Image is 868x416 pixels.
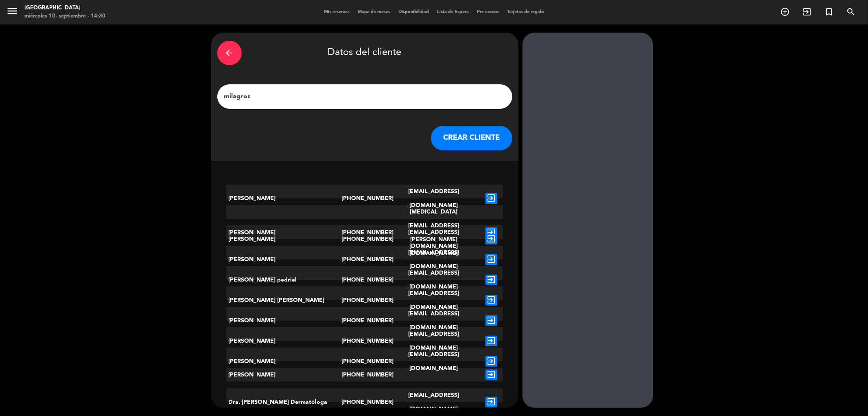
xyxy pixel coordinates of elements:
div: [PHONE_NUMBER] [341,246,387,273]
div: [PHONE_NUMBER] [341,327,387,355]
i: exit_to_app [485,356,497,367]
div: [PERSON_NAME] [226,205,341,260]
i: exit_to_app [485,336,497,346]
div: [EMAIL_ADDRESS][DOMAIN_NAME] [388,225,480,253]
i: search [846,7,856,17]
div: [EMAIL_ADDRESS][DOMAIN_NAME] [388,348,480,375]
div: [EMAIL_ADDRESS][DOMAIN_NAME] [388,185,480,212]
i: arrow_back [225,48,234,58]
div: [PHONE_NUMBER] [341,388,387,416]
div: [EMAIL_ADDRESS][DOMAIN_NAME] [388,286,480,314]
span: Lista de Espera [433,10,473,14]
i: exit_to_app [802,7,812,17]
div: [EMAIL_ADDRESS][DOMAIN_NAME] [388,246,480,273]
div: [PHONE_NUMBER] [341,185,387,212]
div: [PERSON_NAME] [226,246,341,273]
i: exit_to_app [485,370,497,380]
i: turned_in_not [824,7,834,17]
div: [PERSON_NAME] [226,348,341,375]
div: miércoles 10. septiembre - 14:30 [24,12,105,20]
i: exit_to_app [485,275,497,285]
div: Datos del cliente [217,39,512,67]
i: add_circle_outline [780,7,790,17]
div: [EMAIL_ADDRESS][DOMAIN_NAME] [388,266,480,294]
i: exit_to_app [485,193,497,204]
div: [PHONE_NUMBER] [341,368,387,382]
div: [PERSON_NAME] [226,225,341,253]
span: Pre-acceso [473,10,503,14]
span: Disponibilidad [394,10,433,14]
div: [PERSON_NAME] [PERSON_NAME] [226,286,341,314]
i: menu [6,5,18,17]
span: Mis reservas [320,10,354,14]
div: [MEDICAL_DATA][EMAIL_ADDRESS][PERSON_NAME][DOMAIN_NAME] [388,205,480,260]
input: Escriba nombre, correo electrónico o número de teléfono... [223,91,506,102]
i: exit_to_app [485,234,497,244]
span: Mapa de mesas [354,10,394,14]
div: [EMAIL_ADDRESS][DOMAIN_NAME] [388,327,480,355]
div: [PERSON_NAME] [226,185,341,212]
div: [PHONE_NUMBER] [341,266,387,294]
div: [PERSON_NAME] [226,327,341,355]
div: Dra. [PERSON_NAME] Dermatóloga [226,388,341,416]
i: exit_to_app [485,295,497,306]
div: [PERSON_NAME] [226,368,341,382]
button: menu [6,5,18,20]
span: Tarjetas de regalo [503,10,548,14]
div: [PHONE_NUMBER] [341,225,387,253]
div: [EMAIL_ADDRESS][DOMAIN_NAME] [388,307,480,335]
div: [EMAIL_ADDRESS][DOMAIN_NAME] [388,388,480,416]
div: [PHONE_NUMBER] [341,286,387,314]
button: CREAR CLIENTE [431,126,512,150]
div: [PHONE_NUMBER] [341,348,387,375]
div: [GEOGRAPHIC_DATA] [24,4,105,12]
div: [PHONE_NUMBER] [341,205,387,260]
i: exit_to_app [485,397,497,407]
div: [PERSON_NAME] pedriel [226,266,341,294]
div: [PERSON_NAME] [226,307,341,335]
div: [PHONE_NUMBER] [341,307,387,335]
i: exit_to_app [485,315,497,326]
i: exit_to_app [485,254,497,265]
